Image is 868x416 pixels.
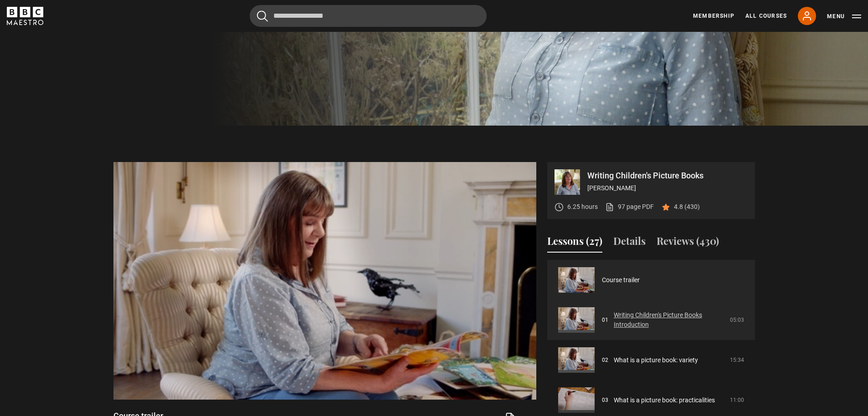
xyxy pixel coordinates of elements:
[547,233,602,253] button: Lessons (27)
[587,172,748,180] p: Writing Children's Picture Books
[693,12,734,20] a: Membership
[674,202,700,212] p: 4.8 (430)
[257,10,268,22] button: Submit the search query
[745,12,787,20] a: All Courses
[605,202,654,212] a: 97 page PDF
[657,233,719,253] button: Reviews (430)
[613,233,646,253] button: Details
[7,7,43,25] svg: BBC Maestro
[614,396,715,405] a: What is a picture book: practicalities
[614,310,724,330] a: Writing Children's Picture Books Introduction
[250,5,487,27] input: Search
[113,162,536,400] video-js: Video Player
[567,202,598,212] p: 6.25 hours
[602,275,640,285] a: Course trailer
[587,183,748,193] p: [PERSON_NAME]
[827,12,861,21] button: Toggle navigation
[614,355,698,365] a: What is a picture book: variety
